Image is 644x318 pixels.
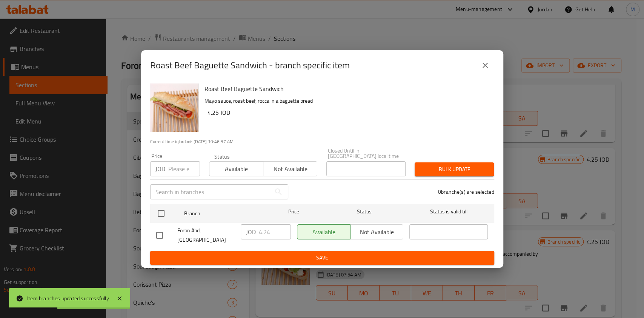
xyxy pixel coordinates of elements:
p: Mayo sauce, roast beef, rocca in a baguette bread [204,96,488,106]
p: 0 branche(s) are selected [438,188,494,196]
button: Available [209,161,263,176]
h6: Roast Beef Baguette Sandwich [204,83,488,94]
p: JOD [246,227,256,236]
span: Price [269,207,319,216]
h6: 4.25 JOD [207,107,488,118]
span: Save [156,253,488,262]
button: close [476,56,494,74]
span: Status [325,207,403,216]
input: Please enter price [168,161,200,176]
input: Please enter price [259,224,291,239]
div: Item branches updated successfully [27,294,109,303]
h2: Roast Beef Baguette Sandwich - branch specific item [150,59,350,71]
span: Branch [184,209,263,218]
button: Bulk update [415,162,494,176]
span: Foron Abd, [GEOGRAPHIC_DATA] [177,226,235,245]
p: Current time in Jordan is [DATE] 10:46:37 AM [150,138,494,145]
p: JOD [155,164,165,173]
img: Roast Beef Baguette Sandwich [150,83,198,132]
button: Not available [263,161,317,176]
span: Bulk update [421,165,488,174]
span: Not available [266,164,314,174]
span: Status is valid till [409,207,488,216]
button: Save [150,251,494,265]
span: Available [212,164,260,174]
input: Search in branches [150,184,271,199]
